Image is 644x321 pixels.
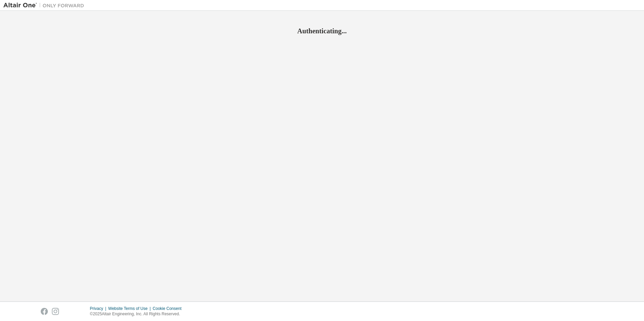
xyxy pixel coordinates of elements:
img: facebook.svg [41,308,48,315]
h2: Authenticating... [3,27,641,35]
img: Altair One [3,2,88,9]
img: instagram.svg [52,308,59,315]
div: Privacy [90,306,108,311]
div: Website Terms of Use [108,306,153,311]
p: © 2025 Altair Engineering, Inc. All Rights Reserved. [90,311,186,317]
div: Cookie Consent [153,306,185,311]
